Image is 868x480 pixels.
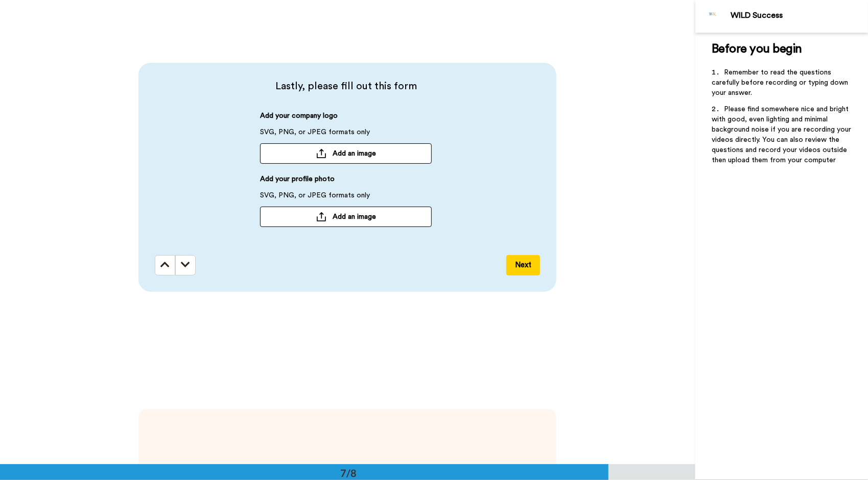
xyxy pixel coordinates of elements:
[260,207,432,227] button: Add an image
[260,111,338,127] span: Add your company logo
[506,255,540,275] button: Next
[333,148,376,159] span: Add an image
[712,43,802,55] span: Before you begin
[712,106,853,164] span: Please find somewhere nice and bright with good, even lighting and minimal background noise if yo...
[701,4,725,29] img: Profile Image
[260,174,335,190] span: Add your profile photo
[260,190,370,207] span: SVG, PNG, or JPEG formats only
[324,466,373,480] div: 7/8
[333,212,376,222] span: Add an image
[731,11,867,20] div: WILD Success
[260,127,370,143] span: SVG, PNG, or JPEG formats only
[155,79,537,93] span: Lastly, please fill out this form
[712,69,850,96] span: Remember to read the questions carefully before recording or typing down your answer.
[260,143,432,164] button: Add an image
